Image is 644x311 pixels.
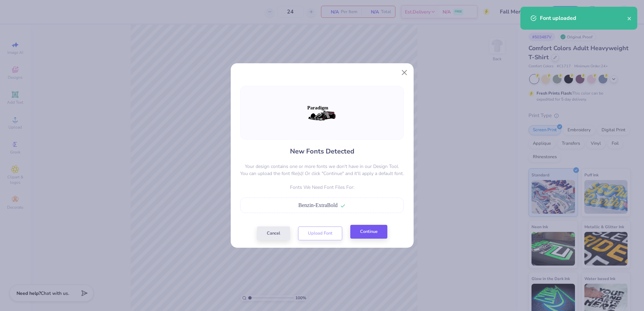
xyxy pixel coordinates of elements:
[290,146,354,156] h4: New Fonts Detected
[398,66,411,79] button: Close
[298,202,337,208] span: Benzin-ExtraBold
[627,14,632,22] button: close
[240,163,404,177] p: Your design contains one or more fonts we don't have in our Design Tool. You can upload the font ...
[240,184,404,191] p: Fonts We Need Font Files For:
[540,14,627,22] div: Font uploaded
[257,227,290,240] button: Cancel
[350,225,387,239] button: Continue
